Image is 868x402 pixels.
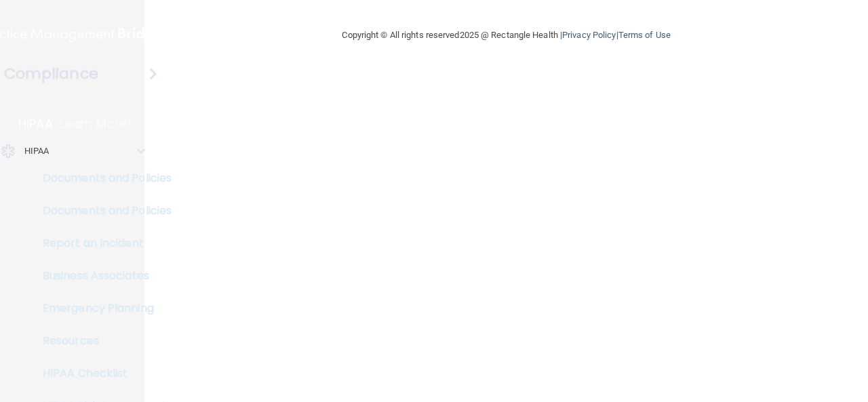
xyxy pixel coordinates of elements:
p: HIPAA Checklist [9,367,194,380]
h4: Compliance [4,64,98,83]
a: Terms of Use [618,30,671,40]
p: Learn More! [60,116,132,132]
p: Emergency Planning [9,302,194,315]
p: Resources [9,334,194,348]
p: Business Associates [9,269,194,283]
p: Documents and Policies [9,172,194,185]
a: Privacy Policy [562,30,616,40]
p: Documents and Policies [9,204,194,218]
div: Copyright © All rights reserved 2025 @ Rectangle Health | | [259,14,754,57]
p: Report an Incident [9,237,194,250]
p: HIPAA [18,116,53,132]
p: HIPAA [24,143,50,159]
